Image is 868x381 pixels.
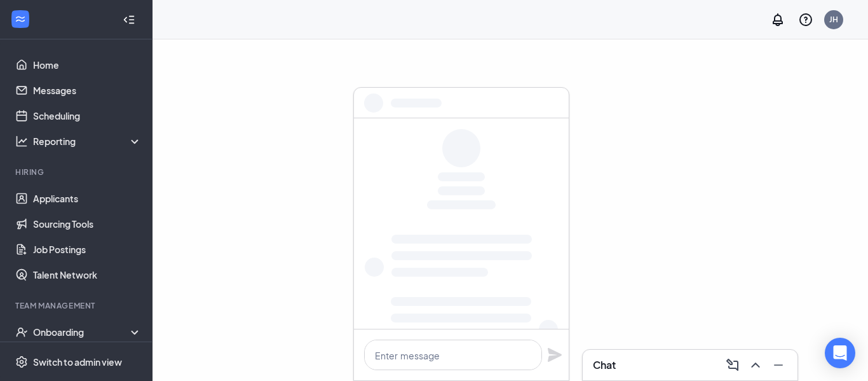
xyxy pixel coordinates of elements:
svg: Plane [547,347,562,363]
svg: Minimize [771,357,786,373]
a: Job Postings [33,237,142,262]
svg: QuestionInfo [798,12,813,27]
svg: ComposeMessage [725,357,740,373]
a: Talent Network [33,262,142,287]
div: Open Intercom Messenger [825,338,855,368]
div: JH [829,14,838,25]
svg: Settings [15,356,28,368]
svg: Analysis [15,135,28,148]
a: Scheduling [33,103,142,128]
div: Switch to admin view [33,356,122,368]
button: ComposeMessage [721,355,742,375]
svg: UserCheck [15,326,28,338]
div: Team Management [15,300,139,311]
a: Messages [33,78,142,103]
a: Home [33,52,142,78]
button: Minimize [767,355,787,375]
div: Reporting [33,135,142,148]
div: Onboarding [33,326,142,338]
a: Applicants [33,186,142,211]
svg: WorkstreamLogo [14,13,27,25]
div: Hiring [15,167,139,177]
svg: Collapse [123,13,135,26]
svg: ChevronUp [748,357,763,373]
button: ChevronUp [744,355,764,375]
svg: Notifications [770,12,785,27]
a: Sourcing Tools [33,211,142,237]
h3: Chat [593,358,616,372]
